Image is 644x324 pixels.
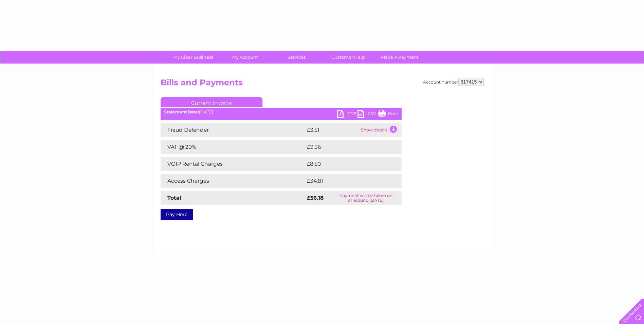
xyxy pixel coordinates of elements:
[337,110,357,120] a: PDF
[372,51,428,64] a: Make A Payment
[269,51,325,64] a: Services
[161,123,305,137] td: Fraud Defender
[330,191,402,205] td: Payment will be taken on or around [DATE]
[167,195,181,201] strong: Total
[161,140,305,154] td: VAT @ 20%
[320,51,376,64] a: Customer Help
[305,157,386,171] td: £8.50
[161,78,484,91] h2: Bills and Payments
[378,110,398,120] a: Print
[161,174,305,188] td: Access Charges
[305,174,387,188] td: £34.81
[217,51,273,64] a: My Account
[307,195,324,201] strong: £56.18
[164,109,199,114] b: Statement Date:
[423,78,484,86] div: Account number
[305,123,359,137] td: £3.51
[359,123,402,137] td: Show details
[165,51,221,64] a: My Clear Business
[305,140,386,154] td: £9.36
[161,110,402,114] div: [DATE]
[161,209,193,220] a: Pay Here
[161,97,262,107] a: Current Invoice
[161,157,305,171] td: VOIP Rental Charges
[357,110,378,120] a: CSV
